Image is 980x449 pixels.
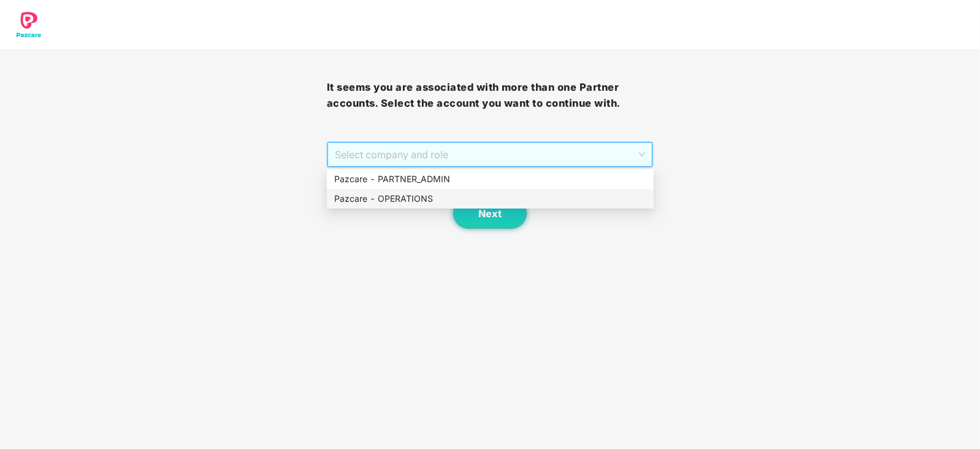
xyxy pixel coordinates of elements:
div: Pazcare - PARTNER_ADMIN [334,172,646,186]
span: Select company and role [335,143,646,166]
h3: It seems you are associated with more than one Partner accounts. Select the account you want to c... [327,80,654,111]
div: Pazcare - PARTNER_ADMIN [327,169,654,189]
span: Next [478,208,502,220]
div: Pazcare - OPERATIONS [327,189,654,209]
button: Next [453,198,527,229]
div: Pazcare - OPERATIONS [334,192,646,205]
